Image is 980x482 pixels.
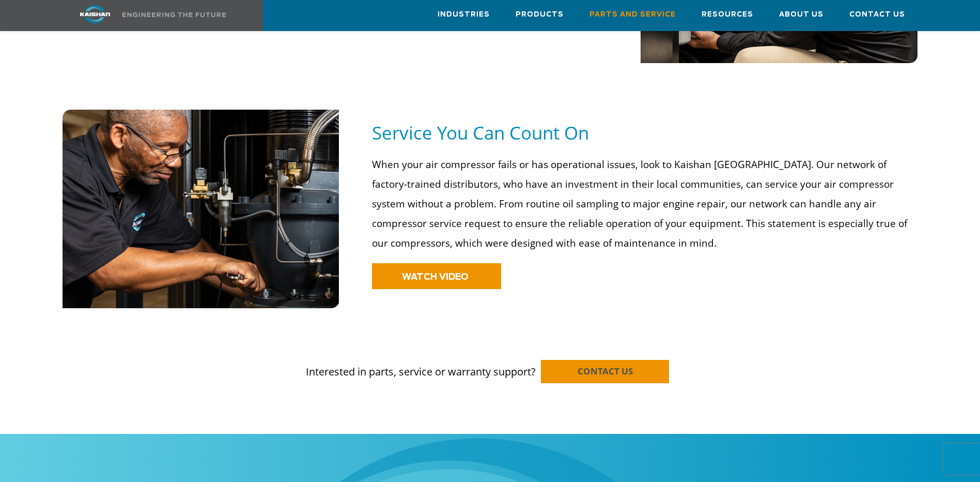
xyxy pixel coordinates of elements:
a: Contact Us [849,1,905,28]
p: Interested in parts, service or warranty support? [63,344,918,380]
span: Contact Us [849,9,905,21]
a: Resources [702,1,753,28]
img: kaishan logo [56,5,134,23]
p: When your air compressor fails or has operational issues, look to Kaishan [GEOGRAPHIC_DATA]. Our ... [372,155,911,253]
span: Industries [438,9,490,21]
span: Parts and Service [589,9,676,21]
a: Parts and Service [589,1,676,28]
span: CONTACT US [578,365,633,377]
h5: Service You Can Count On [372,121,917,144]
a: Products [516,1,564,28]
a: Industries [438,1,490,28]
img: service [63,110,340,308]
a: About Us [779,1,823,28]
a: WATCH VIDEO [372,263,501,289]
img: Engineering the future [122,12,226,17]
span: Resources [702,9,753,21]
span: WATCH VIDEO [402,273,469,281]
a: CONTACT US [541,360,669,383]
span: About Us [779,9,823,21]
span: Products [516,9,564,21]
